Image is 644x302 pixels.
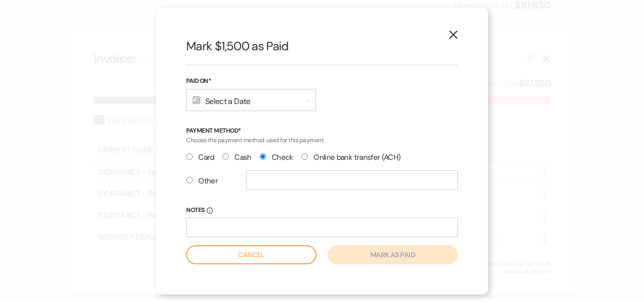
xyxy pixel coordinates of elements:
label: Check [260,151,293,164]
h2: Mark $1,500 as Paid [186,38,458,55]
label: Paid On* [186,76,316,87]
button: Cancel [186,245,316,264]
span: Choose the payment method used for this payment. [186,136,325,144]
input: Check [260,153,266,160]
label: Cash [222,151,252,164]
input: Online bank transfer (ACH) [301,153,308,160]
input: Other [186,177,193,183]
label: Card [186,151,214,164]
label: Notes [186,205,458,216]
label: Other [186,174,218,188]
label: Online bank transfer (ACH) [301,151,401,164]
input: Cash [222,153,229,160]
div: Select a Date [186,89,316,111]
input: Card [186,153,193,160]
p: Payment Method* [186,126,458,136]
button: Mark as paid [328,245,458,264]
